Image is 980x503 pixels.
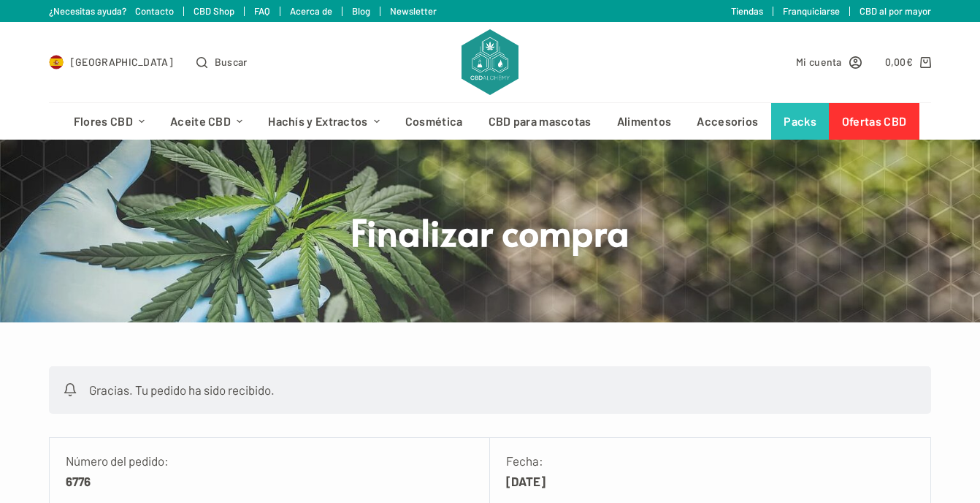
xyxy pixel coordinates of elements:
a: Ofertas CBD [829,103,919,140]
a: FAQ [254,5,270,17]
a: Newsletter [390,5,437,17]
span: € [906,56,913,68]
a: Hachís y Extractos [256,103,393,140]
span: Buscar [215,53,248,70]
a: Aceite CBD [158,103,256,140]
nav: Menú de cabecera [61,103,919,140]
a: CBD para mascotas [475,103,604,140]
bdi: 0,00 [885,56,914,68]
a: Alimentos [604,103,684,140]
span: Mi cuenta [796,53,842,70]
a: Accesorios [684,103,771,140]
button: Abrir formulario de búsqueda [196,53,248,70]
a: Select Country [49,53,173,70]
strong: [DATE] [506,471,914,491]
strong: 6776 [66,471,473,491]
span: [GEOGRAPHIC_DATA] [71,53,173,70]
a: Packs [771,103,830,140]
a: Tiendas [731,5,763,17]
a: Carro de compra [885,53,931,70]
a: CBD Shop [194,5,234,17]
a: CBD al por mayor [860,5,931,17]
a: Acerca de [290,5,332,17]
a: Blog [352,5,370,17]
a: Flores CBD [61,103,157,140]
a: ¿Necesitas ayuda? Contacto [49,5,174,17]
h1: Finalizar compra [216,208,764,255]
a: Cosmética [392,103,475,140]
img: ES Flag [49,55,64,69]
a: Mi cuenta [796,53,862,70]
a: Franquiciarse [783,5,840,17]
p: Gracias. Tu pedido ha sido recibido. [49,366,931,414]
img: CBD Alchemy [462,29,518,95]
